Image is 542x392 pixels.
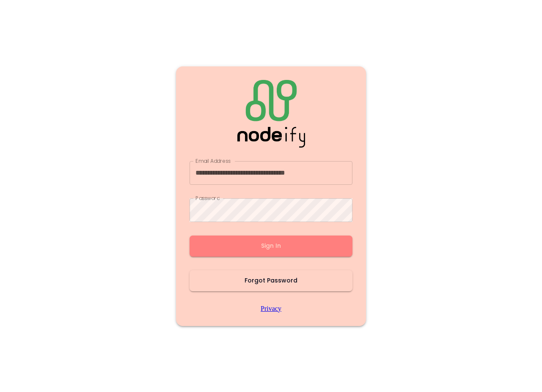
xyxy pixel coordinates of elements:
[190,236,352,257] button: Sign In
[237,80,305,148] img: Logo
[195,157,231,164] label: Email Address
[261,305,281,313] a: Privacy
[195,195,220,202] label: Password
[190,270,352,291] button: Forgot Password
